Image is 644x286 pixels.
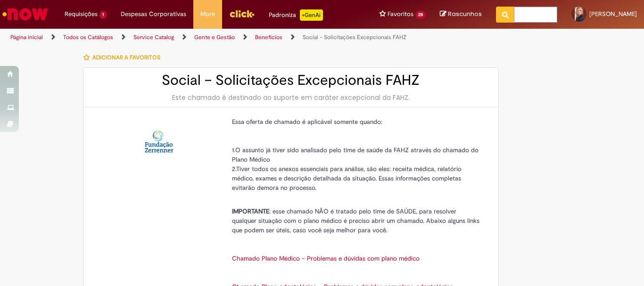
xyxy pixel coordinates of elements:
[144,126,174,156] img: Social – Solicitações Excepcionais FAHZ
[7,29,422,46] ul: Trilhas de página
[10,33,43,41] a: Página inicial
[269,9,323,21] div: Padroniza
[63,33,113,41] a: Todos os Catálogos
[133,33,174,41] a: Service Catalog
[255,33,282,41] a: Benefícios
[415,11,426,19] span: 28
[229,7,255,21] img: click_logo_yellow_360x200.png
[448,9,482,18] span: Rascunhos
[232,207,269,215] strong: IMPORTANTE
[232,118,382,126] span: Essa oferta de chamado é aplicável somente quando:
[1,5,50,24] img: ServiceNow
[496,7,514,23] button: Pesquisar
[232,146,479,163] span: 1.O assunto já tiver sido analisado pelo time de saúde da FAHZ através do chamado do Plano Médico
[440,10,482,19] a: Rascunhos
[65,9,98,19] span: Requisições
[99,11,107,19] span: 1
[200,9,215,19] span: More
[83,48,165,67] button: Adicionar a Favoritos
[589,10,637,18] span: [PERSON_NAME]
[93,73,489,88] h2: Social – Solicitações Excepcionais FAHZ
[303,33,406,41] a: Social – Solicitações Excepcionais FAHZ
[232,207,479,234] span: : esse chamado NÃO é tratado pelo time de SAÚDE, para resolver qualquer situação com o plano médi...
[232,254,420,262] a: Chamado Plano Médico – Problemas e dúvidas com plano médico
[121,9,186,19] span: Despesas Corporativas
[232,165,462,192] span: 2.Tiver todos os anexos essenciais para análise, são eles: receita médica, relatório médico, exam...
[300,9,323,21] p: +GenAi
[92,54,160,61] span: Adicionar a Favoritos
[194,33,235,41] a: Gente e Gestão
[388,9,413,19] span: Favoritos
[93,93,489,102] div: Este chamado é destinado ao suporte em caráter excepcional da FAHZ.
